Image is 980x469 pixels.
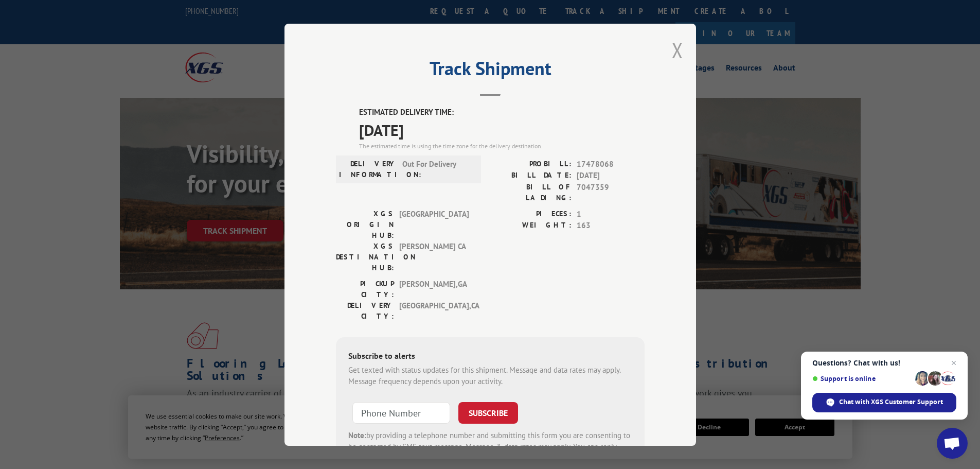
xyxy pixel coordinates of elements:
span: 1 [577,208,645,220]
label: PIECES: [490,208,572,220]
label: PROBILL: [490,158,572,170]
span: Out For Delivery [402,158,472,180]
label: DELIVERY CITY: [336,300,394,321]
span: [PERSON_NAME] CA [399,240,469,273]
span: Questions? Chat with us! [812,359,956,367]
button: Close modal [672,37,683,64]
label: XGS ORIGIN HUB: [336,208,394,240]
label: BILL OF LADING: [490,181,572,203]
span: Chat with XGS Customer Support [839,397,943,407]
label: ESTIMATED DELIVERY TIME: [359,107,645,118]
span: Close chat [948,357,960,369]
input: Phone Number [352,402,450,423]
div: by providing a telephone number and submitting this form you are consenting to be contacted by SM... [348,429,632,464]
label: DELIVERY INFORMATION: [339,158,397,180]
span: [DATE] [577,170,645,182]
h2: Track Shipment [336,61,645,81]
div: Subscribe to alerts [348,349,632,364]
span: 7047359 [577,181,645,203]
strong: Note: [348,430,366,440]
span: 17478068 [577,158,645,170]
div: Get texted with status updates for this shipment. Message and data rates may apply. Message frequ... [348,364,632,387]
span: [DATE] [359,118,645,141]
span: Support is online [812,375,912,383]
span: [GEOGRAPHIC_DATA] , CA [399,300,469,321]
div: The estimated time is using the time zone for the delivery destination. [359,141,645,150]
button: SUBSCRIBE [458,402,518,423]
div: Open chat [937,428,968,459]
div: Chat with XGS Customer Support [812,393,956,412]
label: WEIGHT: [490,220,572,232]
label: PICKUP CITY: [336,278,394,300]
span: [GEOGRAPHIC_DATA] [399,208,469,240]
span: [PERSON_NAME] , GA [399,278,469,300]
span: 163 [577,220,645,232]
label: XGS DESTINATION HUB: [336,240,394,273]
label: BILL DATE: [490,170,572,182]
